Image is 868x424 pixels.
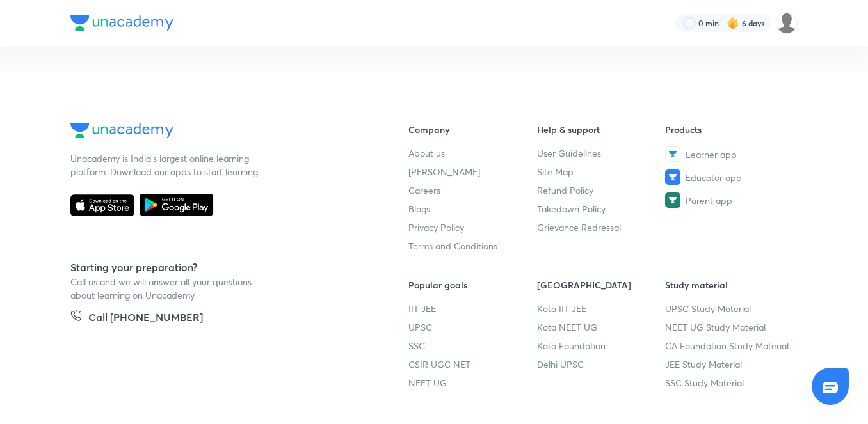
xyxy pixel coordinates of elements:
a: NEET UG [408,376,537,389]
a: UPSC Study Material [665,302,794,315]
h6: Products [665,123,794,136]
a: Kota IIT JEE [537,302,666,315]
a: UPSC [408,320,537,334]
a: Educator app [665,169,794,185]
a: [PERSON_NAME] [408,165,537,178]
a: Kota NEET UG [537,320,666,334]
a: SSC [408,339,537,352]
a: Terms and Conditions [408,239,537,253]
a: Learner app [665,146,794,162]
img: Vishali Dadwal [776,12,798,34]
a: Site Map [537,165,666,178]
a: IIT JEE [408,302,537,315]
a: Grievance Redressal [537,221,666,234]
span: Careers [408,184,440,197]
a: Company Logo [70,123,367,141]
p: Call us and we will answer all your questions about learning on Unacademy [70,275,262,302]
a: Delhi UPSC [537,357,666,371]
p: Unacademy is India’s largest online learning platform. Download our apps to start learning [70,152,262,178]
h5: Call [PHONE_NUMBER] [88,310,203,327]
a: NEET UG Study Material [665,320,794,334]
a: CA Foundation Study Material [665,339,794,352]
h6: Company [408,123,537,136]
h5: Starting your preparation? [70,260,367,275]
a: Blogs [408,202,537,216]
h6: Popular goals [408,278,537,292]
img: Company Logo [70,123,173,138]
a: User Guidelines [537,146,666,160]
a: About us [408,146,537,160]
span: Educator app [686,171,742,184]
a: CSIR UGC NET [408,357,537,371]
a: SSC Study Material [665,376,794,389]
a: Careers [408,184,537,197]
a: Parent app [665,192,794,208]
img: streak [727,17,739,29]
a: Refund Policy [537,184,666,197]
h6: Help & support [537,123,666,136]
a: Privacy Policy [408,221,537,234]
span: Parent app [686,194,732,207]
a: Takedown Policy [537,202,666,216]
h6: Study material [665,278,794,292]
a: JEE Study Material [665,357,794,371]
a: Kota Foundation [537,339,666,352]
img: Parent app [665,192,680,208]
img: Educator app [665,169,680,185]
span: Learner app [686,148,737,161]
h6: [GEOGRAPHIC_DATA] [537,278,666,292]
img: Learner app [665,146,680,162]
a: Call [PHONE_NUMBER] [70,310,203,327]
img: Company Logo [70,15,173,31]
